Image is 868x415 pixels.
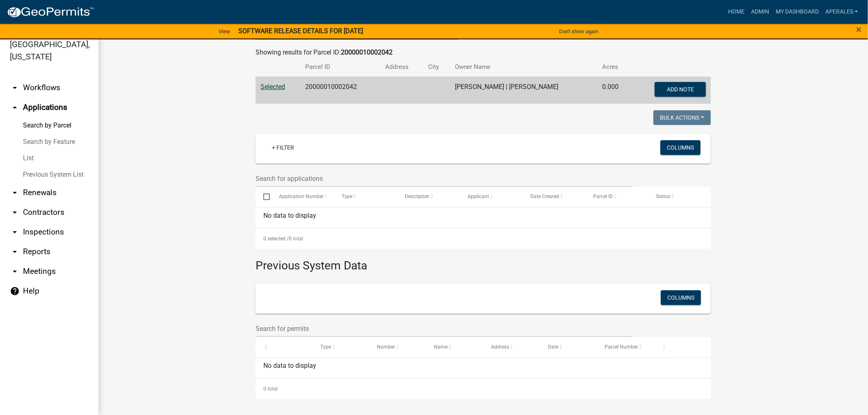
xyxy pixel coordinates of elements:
a: Admin [748,4,772,20]
td: 20000010002042 [300,77,380,104]
datatable-header-cell: Parcel Number [597,337,654,357]
th: Parcel ID [300,57,380,77]
datatable-header-cell: Type [334,187,397,207]
strong: 20000010002042 [341,48,393,56]
div: 0 total [256,379,711,399]
i: arrow_drop_down [10,207,20,217]
span: Application Number [279,194,324,199]
span: Number [377,344,395,350]
datatable-header-cell: Status [648,187,711,207]
datatable-header-cell: Description [397,187,460,207]
i: arrow_drop_down [10,267,20,276]
span: Date [548,344,558,350]
h3: Previous System Data [256,249,711,274]
th: Address [380,57,423,77]
datatable-header-cell: Date [540,337,597,357]
a: aperales [822,4,861,20]
th: Acres [597,57,631,77]
span: Name [434,344,448,350]
i: arrow_drop_up [10,103,20,112]
span: Parcel Number [605,344,638,350]
strong: SOFTWARE RELEASE DETAILS FOR [DATE] [238,27,363,35]
span: Applicant [468,194,489,199]
span: Parcel ID [593,194,613,199]
i: arrow_drop_down [10,188,20,198]
a: Selected [260,83,285,91]
span: Type [320,344,331,350]
button: Don't show again [556,25,602,38]
div: No data to display [256,207,711,228]
i: arrow_drop_down [10,83,20,93]
td: 0.000 [597,77,631,104]
datatable-header-cell: Name [426,337,483,357]
a: View [215,25,233,38]
span: Add Note [667,86,694,92]
td: [PERSON_NAME] | [PERSON_NAME] [450,77,597,104]
datatable-header-cell: Address [483,337,540,357]
button: Close [857,25,862,34]
span: Date Created [530,194,559,199]
th: City [423,57,450,77]
span: 0 selected / [263,236,289,242]
datatable-header-cell: Applicant [460,187,523,207]
button: Add Note [655,82,706,97]
span: Type [342,194,353,199]
button: Columns [661,290,701,305]
i: help [10,286,20,296]
span: Description [405,194,430,199]
a: Home [725,4,748,20]
span: × [857,24,862,35]
i: arrow_drop_down [10,247,20,257]
datatable-header-cell: Select [256,187,271,207]
datatable-header-cell: Date Created [523,187,585,207]
datatable-header-cell: Parcel ID [585,187,648,207]
div: 0 total [256,228,711,249]
div: Showing results for Parcel ID: [256,48,711,57]
th: Owner Name [450,57,597,77]
datatable-header-cell: Number [370,337,427,357]
a: + Filter [265,140,301,155]
span: Address [491,344,509,350]
datatable-header-cell: Type [313,337,370,357]
input: Search for permits [256,320,633,337]
span: Status [656,194,670,199]
i: arrow_drop_down [10,227,20,237]
button: Columns [660,140,701,155]
input: Search for applications [256,170,633,187]
div: No data to display [256,358,711,378]
a: My Dashboard [772,4,822,20]
button: Bulk Actions [653,110,711,125]
datatable-header-cell: Application Number [271,187,334,207]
